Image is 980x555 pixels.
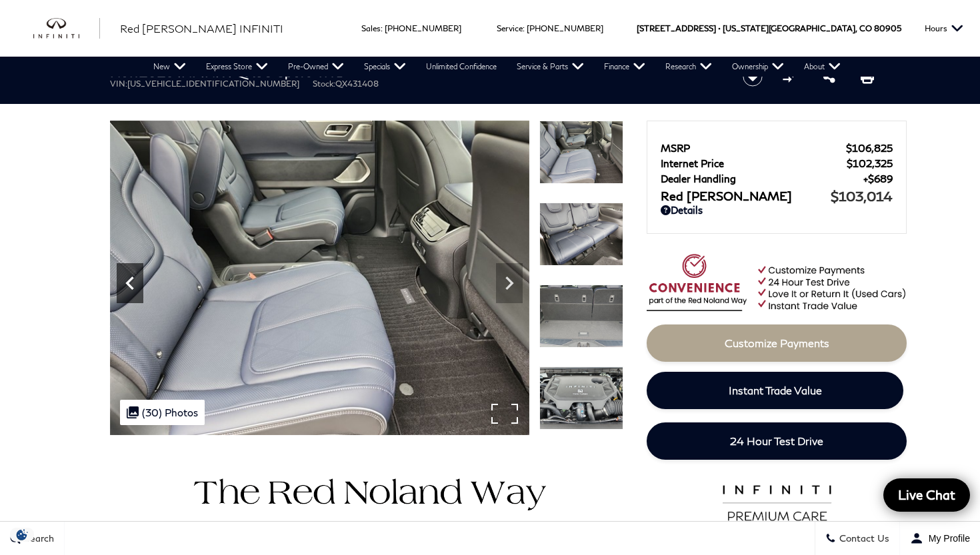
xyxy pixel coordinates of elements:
[143,57,196,77] a: New
[661,157,893,169] a: Internet Price $102,325
[900,522,980,555] button: Open user profile menu
[863,173,893,185] span: $689
[385,23,461,33] a: [PHONE_NUMBER]
[647,324,907,362] a: Customize Payments
[496,263,523,303] div: Next
[507,57,594,77] a: Service & Parts
[21,533,54,544] span: Search
[33,18,100,39] a: infiniti
[891,486,962,503] span: Live Chat
[883,478,970,512] a: Live Chat
[661,204,893,216] a: Details
[637,23,901,33] a: [STREET_ADDRESS] • [US_STATE][GEOGRAPHIC_DATA], CO 80905
[539,284,623,348] img: New 2026 RADIANT WHITE INFINITI Sport 4WD image 25
[523,23,525,33] span: :
[594,57,655,77] a: Finance
[33,18,100,39] img: INFINITI
[127,79,299,89] span: [US_VEHICLE_IDENTIFICATION_NUMBER]
[527,23,603,33] a: [PHONE_NUMBER]
[725,336,829,349] span: Customize Payments
[647,422,907,460] a: 24 Hour Test Drive
[722,57,794,77] a: Ownership
[661,142,893,154] a: MSRP $106,825
[661,157,847,169] span: Internet Price
[416,57,507,77] a: Unlimited Confidence
[361,23,381,33] span: Sales
[836,533,889,544] span: Contact Us
[539,203,623,266] img: New 2026 RADIANT WHITE INFINITI Sport 4WD image 24
[794,57,851,77] a: About
[7,528,37,542] section: Click to Open Cookie Consent Modal
[110,79,127,89] span: VIN:
[354,57,416,77] a: Specials
[335,79,379,89] span: QX431408
[539,366,623,430] img: New 2026 RADIANT WHITE INFINITI Sport 4WD image 26
[278,57,354,77] a: Pre-Owned
[381,23,383,33] span: :
[110,121,529,435] img: New 2026 RADIANT WHITE INFINITI Sport 4WD image 23
[313,79,335,89] span: Stock:
[729,384,822,396] span: Instant Trade Value
[120,22,283,35] span: Red [PERSON_NAME] INFINITI
[831,188,893,204] span: $103,014
[539,121,623,184] img: New 2026 RADIANT WHITE INFINITI Sport 4WD image 23
[117,263,143,303] div: Previous
[196,57,278,77] a: Express Store
[647,372,903,409] a: Instant Trade Value
[661,173,893,185] a: Dealer Handling $689
[7,528,37,542] img: Opt-Out Icon
[120,400,205,425] div: (30) Photos
[847,157,893,169] span: $102,325
[781,67,801,87] button: Compare Vehicle
[497,23,523,33] span: Service
[846,142,893,154] span: $106,825
[661,173,863,185] span: Dealer Handling
[661,188,893,204] a: Red [PERSON_NAME] $103,014
[143,57,851,77] nav: Main Navigation
[923,533,970,544] span: My Profile
[712,482,842,535] img: infinitipremiumcare.png
[730,434,823,447] span: 24 Hour Test Drive
[661,142,846,154] span: MSRP
[529,121,949,435] img: New 2026 RADIANT WHITE INFINITI Sport 4WD image 24
[120,21,283,37] a: Red [PERSON_NAME] INFINITI
[655,57,722,77] a: Research
[661,189,831,203] span: Red [PERSON_NAME]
